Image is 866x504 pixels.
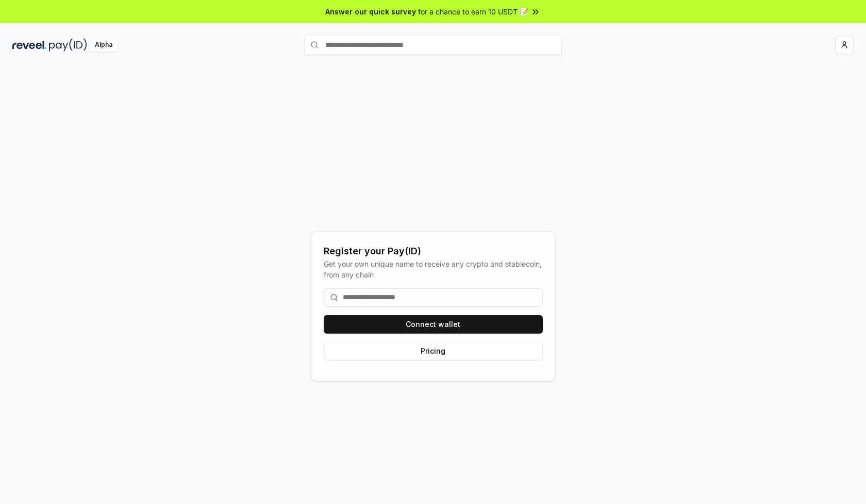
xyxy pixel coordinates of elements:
[12,39,47,51] img: reveel_dark
[325,6,416,17] span: Answer our quick survey
[324,315,543,334] button: Connect wallet
[89,39,118,51] div: Alpha
[49,39,87,51] img: pay_id
[418,6,528,17] span: for a chance to earn 10 USDT 📝
[324,342,543,360] button: Pricing
[324,244,543,258] div: Register your Pay(ID)
[324,258,543,280] div: Get your own unique name to receive any crypto and stablecoin, from any chain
